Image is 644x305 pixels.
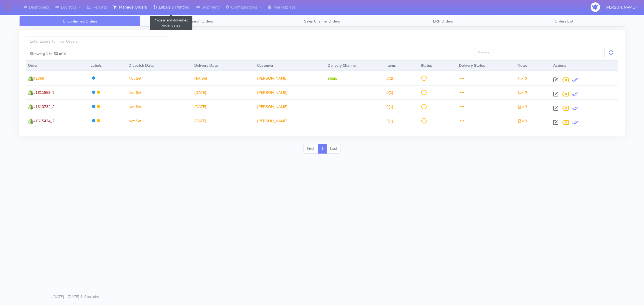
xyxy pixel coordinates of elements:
span: Sales Channel Orders [304,19,340,24]
i: x 0 [518,104,526,109]
td: [DATE] [192,85,255,99]
td: [DATE] [192,114,255,128]
span: Unconfirmed Orders [63,19,97,24]
i: x 0 [518,90,526,95]
td: Not Set [192,71,255,85]
span: #1615424_2 [33,118,54,124]
th: Customer [255,60,326,71]
th: Actions [551,60,618,71]
span: Search Orders [189,19,213,24]
span: (1) [386,90,393,95]
input: Search [474,48,605,58]
th: Dispatch Date [126,60,192,71]
th: Labels [88,60,126,71]
td: [PERSON_NAME] [255,114,326,128]
span: 0 [386,104,389,109]
i: x 0 [518,118,526,124]
th: Order [26,60,88,71]
img: Yodel [328,77,337,80]
td: [DATE] [192,99,255,114]
label: Showing 1 to 50 of 4 [30,51,66,57]
span: 0 [386,76,389,81]
td: [PERSON_NAME] [255,85,326,99]
td: Not Set [126,85,192,99]
span: 0 [386,90,389,95]
a: 1 [318,144,327,154]
span: 0 [386,118,389,124]
span: #1611859_2 [33,90,54,95]
button: [PERSON_NAME] [602,2,642,13]
span: ERP Orders [433,19,453,24]
td: Not Set [126,99,192,114]
span: (1) [386,104,393,109]
span: Orders List [555,19,573,24]
input: Enter Labels To Filter Orders [26,36,168,46]
td: Not Set [126,71,192,85]
td: Not Set [126,114,192,128]
th: Delivery Date [192,60,255,71]
span: (1) [386,118,393,124]
th: Status [419,60,457,71]
span: #1613732_2 [33,104,54,109]
th: Delivery Channel [325,60,384,71]
i: x 0 [518,76,526,81]
td: [PERSON_NAME] [255,71,326,85]
span: #2369 [33,76,44,81]
th: Items [384,60,419,71]
th: Delivery Status [457,60,515,71]
td: [PERSON_NAME] [255,99,326,114]
th: Notes [515,60,551,71]
span: (2) [386,76,393,81]
ul: Tabs [19,16,625,27]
